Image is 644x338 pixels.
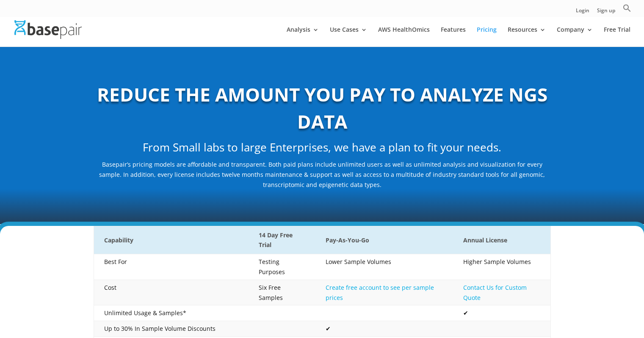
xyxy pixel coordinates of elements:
th: Capability [94,226,249,254]
a: Use Cases [330,27,367,47]
a: Create free account to see per sample prices [326,283,434,302]
td: Cost [94,280,249,305]
a: Resources [508,27,546,47]
td: Six Free Samples [249,280,315,305]
a: Features [441,27,466,47]
td: Lower Sample Volumes [315,254,453,280]
td: Best For [94,254,249,280]
td: Higher Sample Volumes [453,254,550,280]
img: Basepair [14,20,82,38]
td: Unlimited Usage & Samples* [94,305,249,321]
a: Analysis [287,27,319,47]
svg: Search [623,4,631,12]
a: AWS HealthOmics [378,27,430,47]
a: Contact Us for Custom Quote [463,283,527,302]
a: Login [576,8,589,17]
a: Sign up [597,8,615,17]
th: Pay-As-You-Go [315,226,453,254]
h2: From Small labs to large Enterprises, we have a plan to fit your needs. [94,140,551,160]
td: Up to 30% In Sample Volume Discounts [94,321,249,337]
th: Annual License [453,226,550,254]
td: Testing Purposes [249,254,315,280]
span: Basepair’s pricing models are affordable and transparent. Both paid plans include unlimited users... [99,160,545,189]
th: 14 Day Free Trial [249,226,315,254]
td: ✔ [453,305,550,321]
a: Pricing [477,27,497,47]
a: Company [557,27,593,47]
td: ✔ [315,321,453,337]
a: Search Icon Link [623,4,631,17]
b: REDUCE THE AMOUNT YOU PAY TO ANALYZE NGS DATA [97,82,547,134]
a: Free Trial [604,27,630,47]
